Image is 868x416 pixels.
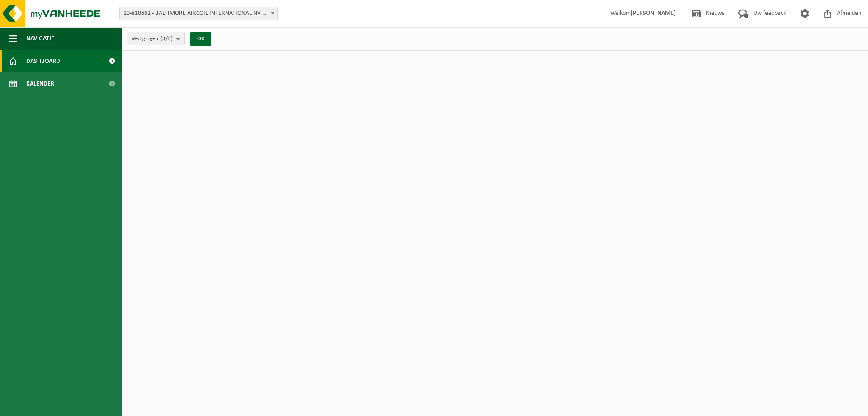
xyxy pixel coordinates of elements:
[26,72,54,95] span: Kalender
[132,32,173,46] span: Vestigingen
[5,396,151,416] iframe: chat widget
[120,7,277,20] span: 10-810662 - BALTIMORE AIRCOIL INTERNATIONAL NV - HEIST-OP-DEN-BERG
[160,36,173,42] count: (3/3)
[119,7,278,20] span: 10-810662 - BALTIMORE AIRCOIL INTERNATIONAL NV - HEIST-OP-DEN-BERG
[26,27,54,50] span: Navigatie
[26,50,60,72] span: Dashboard
[631,10,676,17] strong: [PERSON_NAME]
[127,32,185,45] button: Vestigingen(3/3)
[190,32,211,46] button: OK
